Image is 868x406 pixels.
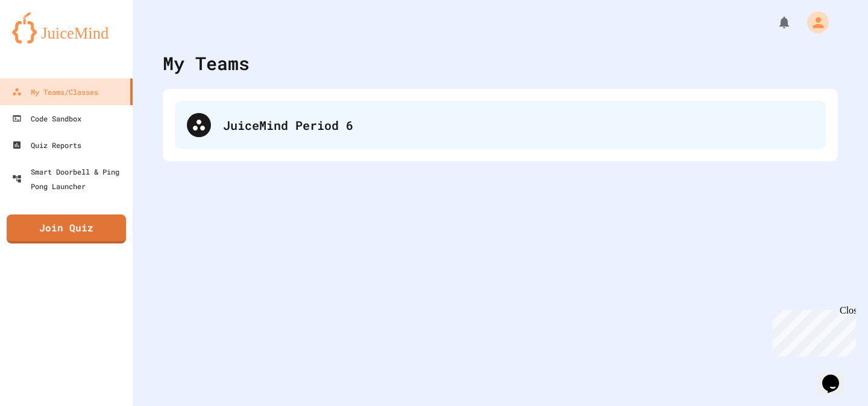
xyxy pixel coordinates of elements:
iframe: chat widget [768,305,856,356]
img: logo-orange.svg [12,12,121,43]
iframe: chat widget [817,358,856,394]
div: My Teams [163,50,250,77]
div: My Account [794,8,832,36]
div: Chat with us now!Close [5,5,83,77]
div: Code Sandbox [12,111,81,126]
div: My Teams/Classes [12,85,98,99]
div: JuiceMind Period 6 [223,116,814,134]
div: My Notifications [755,12,794,33]
a: Join Quiz [7,214,126,243]
div: JuiceMind Period 6 [175,101,826,149]
div: Smart Doorbell & Ping Pong Launcher [12,164,128,193]
div: Quiz Reports [12,138,81,152]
